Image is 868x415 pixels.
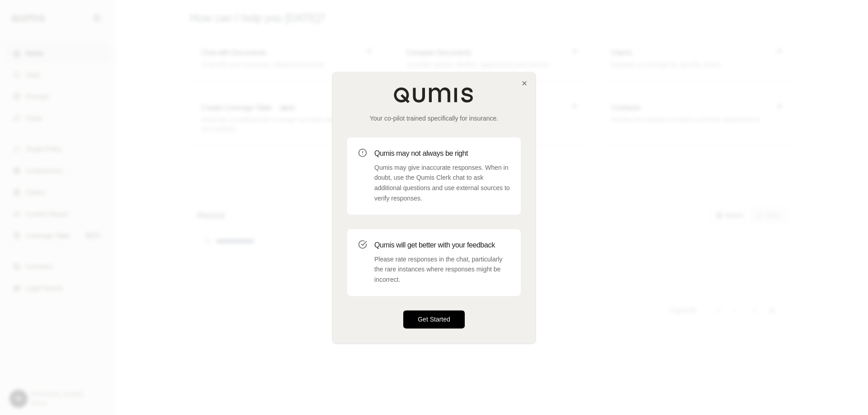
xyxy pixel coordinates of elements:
img: Qumis Logo [393,87,475,103]
p: Qumis may give inaccurate responses. When in doubt, use the Qumis Clerk chat to ask additional qu... [374,163,510,204]
p: Please rate responses in the chat, particularly the rare instances where responses might be incor... [374,254,510,285]
button: Get Started [403,310,465,328]
h3: Qumis will get better with your feedback [374,240,510,251]
p: Your co-pilot trained specifically for insurance. [347,114,521,123]
h3: Qumis may not always be right [374,148,510,159]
